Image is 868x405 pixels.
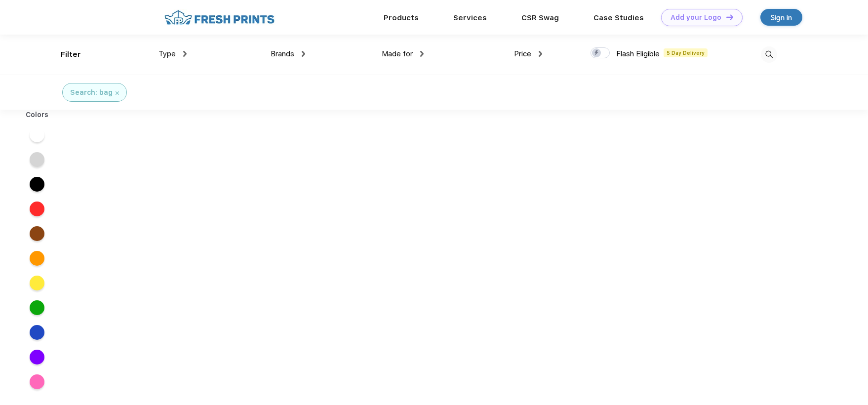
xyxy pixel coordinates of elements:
[726,14,733,20] img: DT
[70,87,113,98] div: Search: bag
[539,51,542,57] img: dropdown.png
[116,91,119,95] img: filter_cancel.svg
[384,13,419,22] a: Products
[18,110,56,120] div: Colors
[161,9,277,26] img: fo%20logo%202.webp
[158,49,176,58] span: Type
[382,49,413,58] span: Made for
[420,51,424,57] img: dropdown.png
[761,46,777,63] img: desktop_search.svg
[760,9,802,26] a: Sign in
[514,49,531,58] span: Price
[671,13,721,22] div: Add your Logo
[302,51,305,57] img: dropdown.png
[271,49,294,58] span: Brands
[61,49,81,60] div: Filter
[771,12,792,23] div: Sign in
[183,51,187,57] img: dropdown.png
[616,49,660,58] span: Flash Eligible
